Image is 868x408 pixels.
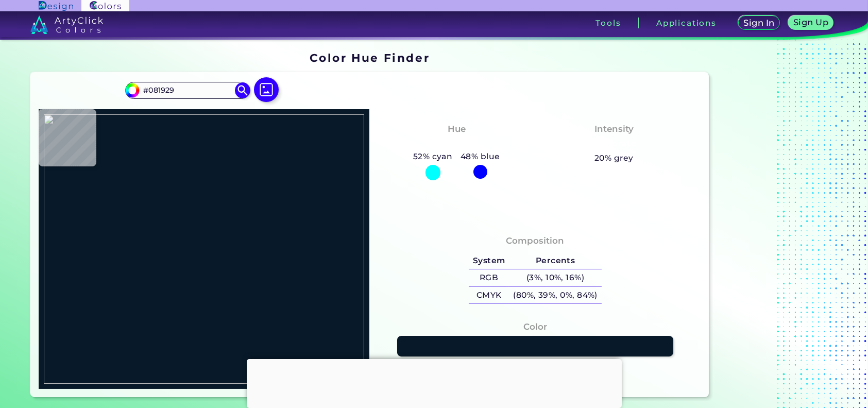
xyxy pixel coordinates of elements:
[656,19,717,27] h3: Applications
[30,15,103,34] img: logo_artyclick_colors_white.svg
[509,252,601,269] h5: Percents
[469,269,509,286] h5: RGB
[713,48,842,402] iframe: Advertisement
[594,122,634,137] h4: Intensity
[523,319,547,334] h4: Color
[254,77,279,102] img: icon picture
[509,269,601,286] h5: (3%, 10%, 16%)
[247,359,622,405] iframe: Advertisement
[44,114,365,384] img: 4595bf28-8918-4425-ab79-87048f12cad9
[506,233,564,248] h4: Composition
[409,150,456,163] h5: 52% cyan
[469,252,509,269] h5: System
[594,151,634,165] h5: 20% grey
[448,122,466,137] h4: Hue
[587,138,641,150] h3: Moderate
[456,150,504,163] h5: 48% blue
[235,82,250,98] img: icon search
[469,287,509,304] h5: CMYK
[744,19,773,27] h5: Sign In
[140,83,235,97] input: type color..
[310,50,430,65] h1: Color Hue Finder
[790,16,832,29] a: Sign Up
[39,1,73,11] img: ArtyClick Design logo
[428,138,486,150] h3: Cyan-Blue
[509,287,601,304] h5: (80%, 39%, 0%, 84%)
[794,19,827,26] h5: Sign Up
[739,16,778,29] a: Sign In
[595,19,621,27] h3: Tools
